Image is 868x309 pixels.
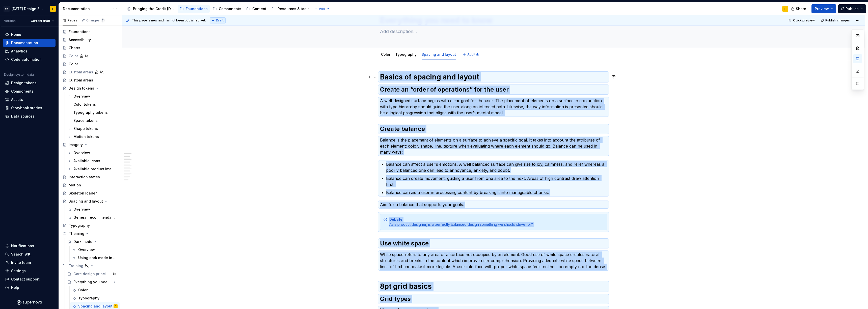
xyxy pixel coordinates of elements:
[65,125,120,133] a: Shape tokens
[3,267,56,275] a: Settings
[381,52,390,57] a: Color
[11,243,34,248] div: Notifications
[4,6,10,12] div: CK
[11,57,42,62] div: Code automation
[63,18,77,22] div: Pages
[65,117,120,125] a: Space tokens
[11,40,38,45] div: Documentation
[61,68,120,76] a: Custom areas
[793,18,815,22] span: Quick preview
[380,98,607,116] p: A well-designed surface begins with clear goal for the user. The placement of elements on a surfa...
[1,3,58,14] button: CK[DATE] Design SystemF
[61,221,120,230] a: Typography
[11,105,42,110] div: Storybook stories
[11,277,40,282] div: Contact support
[73,126,98,131] div: Shape tokens
[73,207,90,212] div: Overview
[61,181,120,189] a: Motion
[65,213,120,221] a: General recommendations
[29,17,57,24] button: Current draft
[811,4,836,13] button: Preview
[11,252,30,257] div: Search ⌘K
[73,215,115,220] div: General recommendations
[244,5,268,13] a: Content
[216,18,224,22] span: Draft
[386,175,607,187] p: Balance can create movement, guiding a user from one area to the next. Areas of high contrast dra...
[11,80,37,86] div: Design tokens
[73,134,99,139] div: Motion tokens
[838,4,866,13] button: Publish
[380,125,607,133] h2: Create balance
[69,45,80,50] div: Charts
[313,5,332,12] button: Add
[65,108,120,117] a: Typography tokens
[61,189,120,197] a: Skeleton loader
[380,251,607,270] p: White space refers to any area of a surface not occupied by an element. Good use of white space c...
[78,288,88,293] div: Color
[11,89,34,94] div: Components
[11,32,21,37] div: Home
[65,270,120,278] a: Core design principles
[12,6,44,11] div: [DATE] Design System
[61,230,120,238] div: Theming
[461,51,481,58] button: Add tab
[133,6,175,11] div: Bringing the Credit [DATE] brand to life across products
[3,87,56,95] a: Components
[17,300,42,305] svg: Supernova Logo
[69,62,78,67] div: Color
[115,304,116,309] div: F
[380,86,607,94] h2: Create an “order of operations” for the user
[78,247,95,252] div: Overview
[69,175,100,180] div: Interaction states
[3,275,56,283] button: Contact support
[386,189,607,195] p: Balance can aid a user in processing content by breaking it into manageable chunks.
[815,6,829,11] span: Preview
[65,157,120,165] a: Available icons
[846,6,859,11] span: Publish
[3,284,56,292] button: Help
[219,6,241,11] div: Components
[3,47,56,55] a: Analytics
[69,86,94,91] div: Design tokens
[3,31,56,39] a: Home
[78,296,99,301] div: Typography
[178,5,210,13] a: Foundations
[422,52,456,57] a: Spacing and layout
[61,52,120,60] a: Color
[389,217,604,227] div: As a product designer, is a perfectly balanced design something we should strive for?
[69,231,84,236] div: Theming
[379,49,392,60] div: Color
[69,78,93,83] div: Custom areas
[73,150,90,155] div: Overview
[73,110,108,115] div: Typography tokens
[3,242,56,250] button: Notifications
[319,7,325,11] span: Add
[4,73,34,77] div: Design system data
[61,60,120,68] a: Color
[65,165,120,173] a: Available product imagery
[78,255,117,260] div: Using dark mode in Figma
[69,29,91,34] div: Foundations
[69,199,103,204] div: Spacing and layout
[3,55,56,64] a: Code automation
[125,5,177,13] a: Bringing the Credit [DATE] brand to life across products
[125,4,312,14] div: Page tree
[132,18,206,22] span: This page is new and has not been published yet.
[70,294,120,302] a: Typography
[86,18,105,22] div: Changes
[69,263,83,268] div: Training
[73,158,100,163] div: Available icons
[61,76,120,84] a: Custom areas
[70,286,120,294] a: Color
[380,282,607,291] h1: 8pt grid basics
[70,254,120,262] a: Using dark mode in Figma
[211,5,243,13] a: Components
[11,260,31,265] div: Invite team
[380,295,607,303] h2: Grid types
[65,238,120,246] a: Dark mode
[825,18,850,22] span: Publish changes
[101,18,105,22] span: 7
[73,118,98,123] div: Space tokens
[380,137,607,155] p: Balance is the placement of elements on a surface to achieve a specific goal. It takes into accou...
